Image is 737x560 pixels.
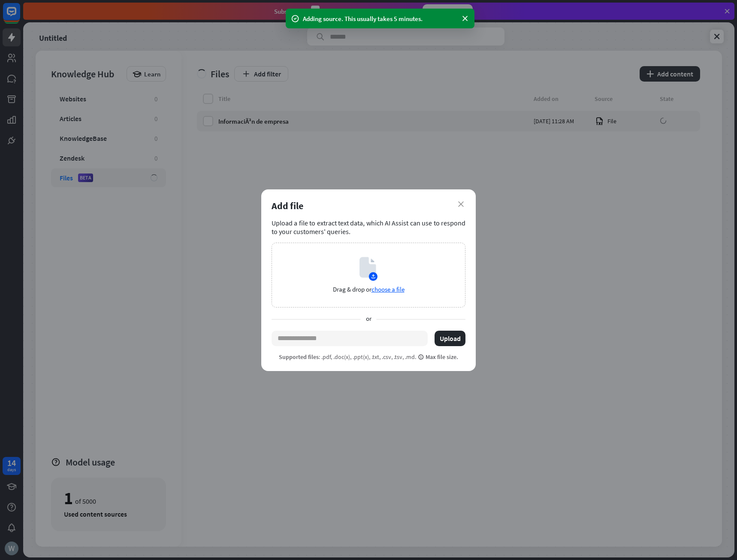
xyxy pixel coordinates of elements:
[279,353,319,361] span: Supported files
[279,353,458,361] p: : .pdf, .doc(x), .ppt(x), .txt, .csv, .tsv, .md.
[372,285,405,293] span: choose a file
[333,285,405,293] p: Drag & drop or
[458,201,464,207] i: close
[435,331,465,346] button: Upload
[272,219,465,236] div: Upload a file to extract text data, which AI Assist can use to respond to your customers' queries.
[418,353,458,361] span: Max file size.
[272,200,465,212] div: Add file
[7,3,33,29] button: Open LiveChat chat widget
[303,14,457,23] div: Adding source. This usually takes 5 minutes.
[361,314,377,324] span: or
